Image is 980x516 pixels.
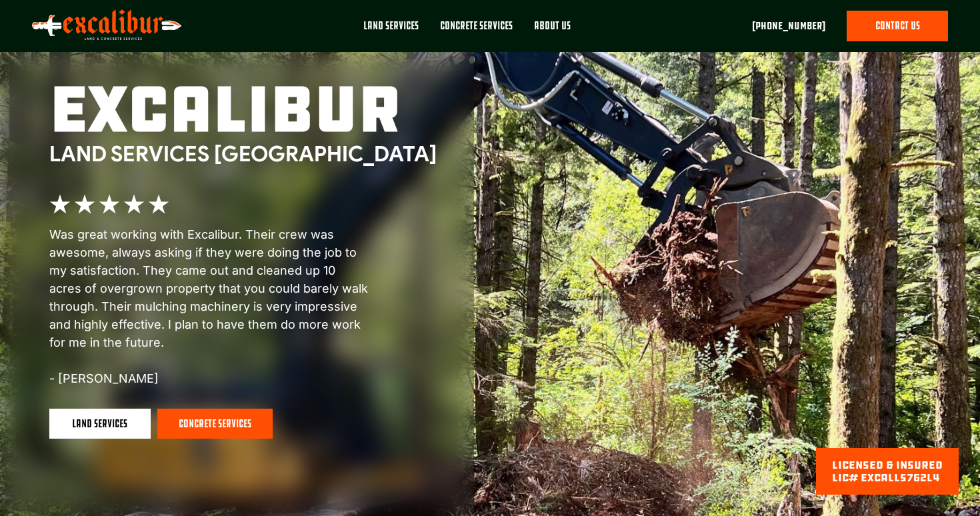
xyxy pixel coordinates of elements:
h1: excalibur [49,77,437,141]
a: contact us [847,11,948,41]
a: concrete services [157,409,273,439]
a: land services [49,409,151,439]
a: [PHONE_NUMBER] [752,18,825,34]
div: licensed & Insured lic# EXCALLS762L4 [832,459,943,484]
p: Was great working with Excalibur. Their crew was awesome, always asking if they were doing the jo... [49,225,369,387]
a: About Us [523,11,581,52]
div: About Us [534,19,571,33]
div: Land Services [GEOGRAPHIC_DATA] [49,141,437,167]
